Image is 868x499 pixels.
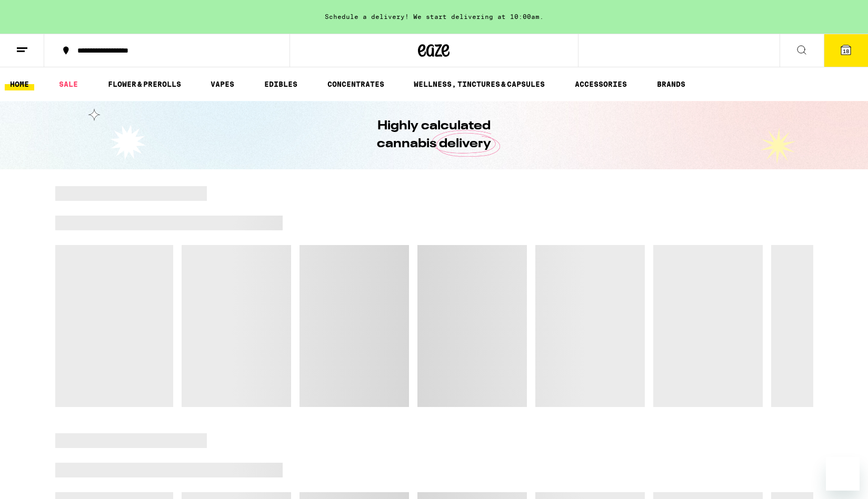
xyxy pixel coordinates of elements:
span: 18 [843,48,849,54]
a: HOME [5,78,34,90]
iframe: Button to launch messaging window [826,457,860,491]
a: VAPES [205,78,240,90]
a: CONCENTRATES [322,78,390,90]
a: FLOWER & PREROLLS [103,78,186,90]
a: BRANDS [652,78,691,90]
a: WELLNESS, TINCTURES & CAPSULES [408,78,550,90]
h1: Highly calculated cannabis delivery [347,117,521,153]
a: ACCESSORIES [570,78,632,90]
a: SALE [54,78,83,90]
a: EDIBLES [259,78,303,90]
button: 18 [824,34,868,67]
